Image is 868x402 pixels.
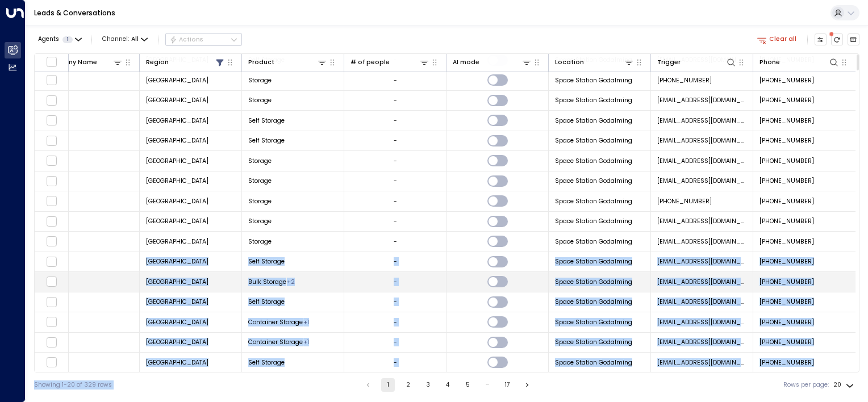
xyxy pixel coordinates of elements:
td: - [37,171,140,191]
span: Space Station Godalming [555,298,632,306]
span: Toggle select row [46,175,57,186]
span: Toggle select row [46,216,57,227]
div: Product [248,57,328,68]
span: Toggle select row [46,95,57,106]
span: +447590429858 [759,318,814,326]
button: Agents1 [34,33,85,45]
span: Toggle select row [46,236,57,247]
span: +447706063380 [657,197,712,206]
span: leads@space-station.co.uk [657,237,747,246]
span: Surrey [146,278,208,286]
button: Customize [815,33,827,46]
span: leads@space-station.co.uk [657,318,747,326]
td: - [37,353,140,372]
div: 20 [833,378,856,392]
td: - [37,292,140,312]
span: leads@space-station.co.uk [657,157,747,165]
div: Company Name [44,57,97,68]
nav: pagination navigation [361,378,535,392]
div: Region [146,57,169,68]
div: Button group with a nested menu [165,33,242,47]
button: Go to page 3 [421,378,435,392]
span: leads@space-station.co.uk [657,257,747,266]
div: Company Name [44,57,123,68]
span: 1 [62,36,73,43]
span: +447969670298 [759,157,814,165]
button: Go to page 17 [500,378,514,392]
span: Self Storage [248,116,285,125]
span: Self Storage [248,358,285,367]
span: leads@space-station.co.uk [657,96,747,104]
span: Self Storage [248,298,285,306]
span: Self Storage [248,257,285,266]
td: - [37,111,140,131]
span: leads@space-station.co.uk [657,177,747,185]
span: Surrey [146,217,208,225]
span: leads@space-station.co.uk [657,338,747,346]
span: Storage [248,237,272,246]
a: Leads & Conversations [34,8,115,18]
span: Space Station Godalming [555,96,632,104]
div: - [394,136,397,145]
span: Toggle select row [46,135,57,146]
span: Channel: [99,33,151,45]
span: Toggle select row [46,115,57,126]
div: - [394,217,397,225]
span: +4473090132313 [759,177,814,185]
td: - [37,70,140,90]
span: Toggle select row [46,156,57,166]
span: Surrey [146,358,208,367]
span: Space Station Godalming [555,157,632,165]
span: +447595431003 [759,237,814,246]
div: - [394,358,397,367]
span: +447984965566 [759,257,814,266]
div: Actions [169,36,204,44]
span: +447786075801 [759,358,814,367]
div: - [394,96,397,104]
span: Space Station Godalming [555,318,632,326]
span: Toggle select row [46,196,57,207]
span: Storage [248,217,272,225]
div: Region [146,57,226,68]
span: Space Station Godalming [555,76,632,85]
button: Go to next page [520,378,534,392]
span: Surrey [146,257,208,266]
span: Toggle select row [46,75,57,86]
span: Storage [248,76,272,85]
span: Agents [38,36,59,43]
span: Space Station Godalming [555,257,632,266]
span: Container Storage [248,338,303,346]
span: +447445257769 [759,76,814,85]
div: - [394,157,397,165]
span: Storage [248,157,272,165]
td: - [37,191,140,211]
span: Toggle select row [46,277,57,287]
span: Space Station Godalming [555,197,632,206]
span: Surrey [146,96,208,104]
div: Self Storage [303,318,309,326]
span: Space Station Godalming [555,136,632,145]
button: Go to page 4 [441,378,454,392]
td: - [37,212,140,232]
span: leads@space-station.co.uk [657,217,747,225]
span: leads@space-station.co.uk [657,358,747,367]
td: - [37,312,140,332]
button: page 1 [381,378,395,392]
td: - [37,252,140,272]
span: All [131,36,139,43]
span: There are new threads available. Refresh the grid to view the latest updates. [831,33,844,46]
span: +447769311666 [759,116,814,125]
td: - [37,151,140,171]
div: Self Storage [303,338,309,346]
span: Space Station Godalming [555,237,632,246]
button: Archived Leads [848,33,860,46]
span: leads@space-station.co.uk [657,278,747,286]
span: Toggle select row [46,337,57,347]
td: - [37,232,140,252]
div: Product [248,57,274,68]
span: +447445257769 [657,76,712,85]
span: Surrey [146,197,208,206]
span: Surrey [146,177,208,185]
div: - [394,237,397,246]
span: Toggle select row [46,357,57,368]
